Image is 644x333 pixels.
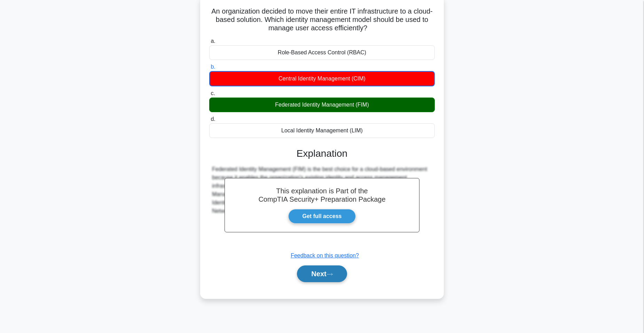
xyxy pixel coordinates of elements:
div: Federated Identity Management (FIM) [209,98,435,112]
span: c. [211,90,215,96]
a: Get full access [288,209,356,224]
h3: Explanation [213,148,431,160]
span: b. [211,64,215,70]
span: d. [211,116,215,122]
div: Central Identity Management (CIM) [209,71,435,86]
div: Role-Based Access Control (RBAC) [209,45,435,60]
a: Feedback on this question? [291,253,359,258]
h5: An organization decided to move their entire IT infrastructure to a cloud-based solution. Which i... [209,7,435,33]
div: Local Identity Management (LIM) [209,123,435,138]
button: Next [297,265,347,282]
div: Federated Identity Management (FIM) is the best choice for a cloud-based environment because it e... [212,165,432,215]
span: a. [211,38,215,44]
